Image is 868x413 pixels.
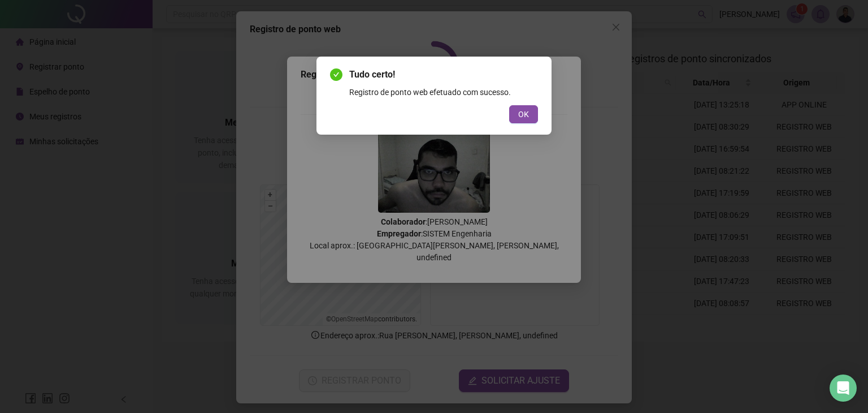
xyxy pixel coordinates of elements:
[830,375,857,402] div: Open Intercom Messenger
[349,86,538,98] div: Registro de ponto web efetuado com sucesso.
[330,68,342,81] span: check-circle
[509,105,538,123] button: OK
[349,68,538,81] span: Tudo certo!
[518,108,529,121] span: OK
